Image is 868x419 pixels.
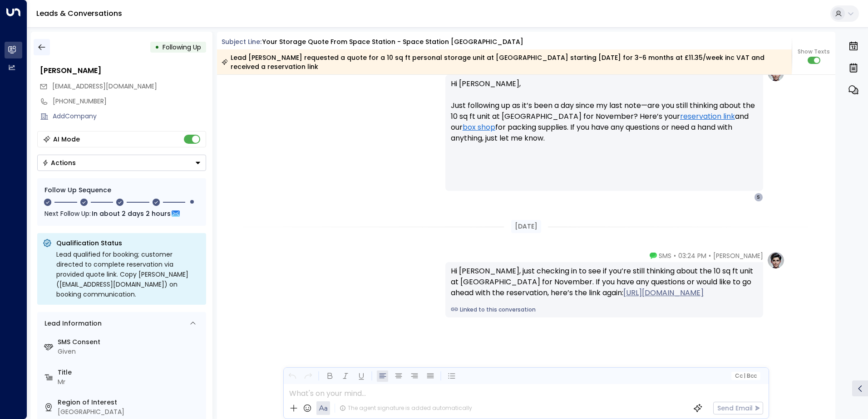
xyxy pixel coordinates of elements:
a: reservation link [680,111,735,122]
div: Lead Information [41,319,102,328]
div: [PERSON_NAME] [40,65,206,76]
span: Show Texts [798,48,830,56]
a: [URL][DOMAIN_NAME] [623,287,704,298]
div: Next Follow Up: [44,209,199,219]
div: AI Mode [53,135,80,144]
div: [GEOGRAPHIC_DATA] [58,407,202,417]
label: SMS Consent [58,337,202,347]
div: [PHONE_NUMBER] [53,97,206,106]
div: Follow Up Sequence [44,185,199,195]
a: Linked to this conversation [451,306,758,314]
span: 03:24 PM [678,251,706,260]
div: Hi [PERSON_NAME], just checking in to see if you’re still thinking about the 10 sq ft unit at [GE... [451,266,758,298]
span: | [744,373,745,379]
div: [DATE] [511,220,541,233]
span: stevecui813@gmail.com [52,82,157,91]
p: Hi [PERSON_NAME], Just following up as it’s been a day since my last note—are you still thinking ... [451,78,758,155]
div: Lead [PERSON_NAME] requested a quote for a 10 sq ft personal storage unit at [GEOGRAPHIC_DATA] st... [222,53,787,71]
button: Actions [37,155,206,171]
span: SMS [659,251,671,260]
div: AddCompany [53,112,206,121]
a: box shop [463,122,495,133]
label: Title [58,368,202,377]
button: Redo [302,370,314,382]
div: • [155,39,159,55]
img: profile-logo.png [767,251,785,269]
div: Your storage quote from Space Station - Space Station [GEOGRAPHIC_DATA] [262,37,523,47]
div: S [754,193,763,202]
span: Subject Line: [222,37,261,46]
span: [EMAIL_ADDRESS][DOMAIN_NAME] [52,82,157,91]
div: Mr [58,377,202,387]
button: Cc|Bcc [731,372,760,380]
span: Following Up [163,43,201,52]
span: In about 2 days 2 hours [92,209,171,219]
a: Leads & Conversations [36,8,122,19]
div: Given [58,347,202,356]
span: • [709,251,711,260]
span: [PERSON_NAME] [713,251,763,260]
div: The agent signature is added automatically [340,404,472,412]
label: Region of Interest [58,398,202,407]
span: Cc Bcc [735,373,756,379]
div: Actions [42,159,76,167]
p: Qualification Status [56,239,201,248]
div: Lead qualified for booking; customer directed to complete reservation via provided quote link. Co... [56,249,201,299]
span: • [674,251,676,260]
button: Undo [286,370,298,382]
div: Button group with a nested menu [37,155,206,171]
